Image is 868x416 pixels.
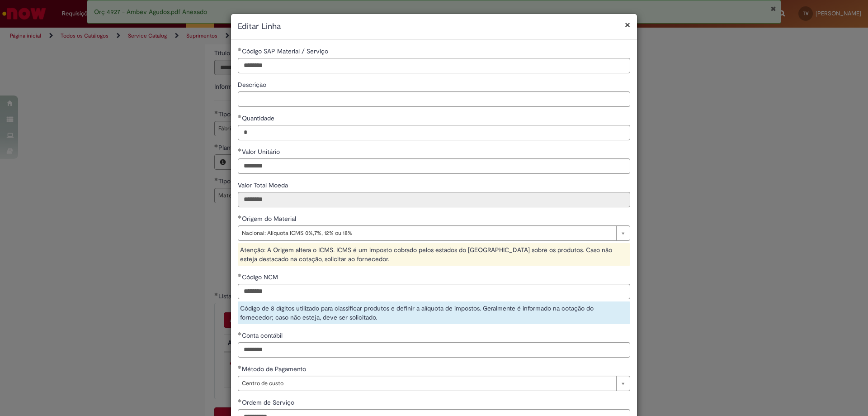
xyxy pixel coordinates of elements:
[238,301,630,324] div: Código de 8 dígitos utilizado para classificar produtos e definir a alíquota de impostos. Geralme...
[238,365,242,369] span: Obrigatório Preenchido
[625,20,630,29] button: Fechar modal
[238,215,242,219] span: Obrigatório Preenchido
[238,58,630,73] input: Código SAP Material / Serviço
[242,376,612,391] span: Centro de custo
[238,81,268,89] span: Descrição
[242,226,612,240] span: Nacional: Alíquota ICMS 0%,7%, 12% ou 18%
[242,331,284,339] span: Conta contábil
[238,91,630,107] input: Descrição
[238,342,630,358] input: Conta contábil
[238,125,630,140] input: Quantidade
[242,398,296,406] span: Ordem de Serviço
[238,158,630,174] input: Valor Unitário
[238,243,630,266] div: Atenção: A Origem altera o ICMS. ICMS é um imposto cobrado pelos estados do [GEOGRAPHIC_DATA] sob...
[242,365,308,373] span: Método de Pagamento
[242,273,280,281] span: Código NCM
[238,48,242,51] span: Obrigatório Preenchido
[238,399,242,402] span: Obrigatório Preenchido
[238,148,242,152] span: Obrigatório Preenchido
[238,21,630,33] h2: Editar Linha
[238,284,630,299] input: Código NCM
[238,273,242,277] span: Obrigatório Preenchido
[242,47,330,55] span: Código SAP Material / Serviço
[238,332,242,335] span: Obrigatório Preenchido
[242,148,282,156] span: Valor Unitário
[242,215,298,223] span: Origem do Material
[238,192,630,207] input: Valor Total Moeda
[242,114,276,122] span: Quantidade
[238,181,290,189] span: Somente leitura - Valor Total Moeda
[238,115,242,118] span: Obrigatório Preenchido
